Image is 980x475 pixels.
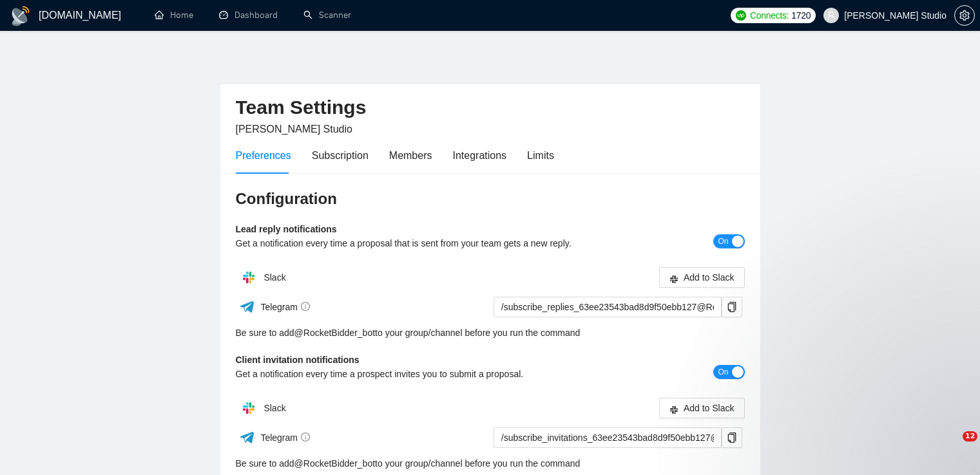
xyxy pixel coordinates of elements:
span: On [718,365,728,379]
div: Get a notification every time a prospect invites you to submit a proposal. [236,367,618,381]
span: Add to Slack [684,270,735,284]
img: logo [10,6,31,26]
div: Get a notification every time a proposal that is sent from your team gets a new reply. [236,236,618,250]
div: Subscription [312,147,369,163]
h2: Team Settings [236,95,745,121]
button: slackAdd to Slack [659,398,745,418]
div: Preferences [236,147,291,163]
button: copy [722,297,742,317]
span: copy [722,302,742,312]
span: 12 [963,431,977,442]
a: searchScanner [303,10,351,21]
span: info-circle [301,433,310,442]
span: On [718,234,728,248]
div: Members [389,147,432,163]
span: user [827,11,836,20]
div: Integrations [453,147,507,163]
img: ww3wtPAAAAAElFTkSuQmCC [239,429,255,445]
div: Limits [527,147,554,163]
span: setting [955,10,974,21]
span: Slack [264,403,285,413]
span: Telegram [260,433,310,443]
span: Slack [264,272,285,283]
a: @RocketBidder_bot [294,456,376,470]
span: Telegram [260,302,310,312]
a: setting [954,10,975,21]
a: homeHome [155,10,193,21]
button: slackAdd to Slack [659,267,745,288]
b: Lead reply notifications [236,224,337,234]
button: copy [722,427,742,448]
a: @RocketBidder_bot [294,326,376,340]
h3: Configuration [236,189,745,209]
b: Client invitation notifications [236,355,360,365]
img: upwork-logo.png [736,10,746,21]
span: [PERSON_NAME] Studio [236,124,352,135]
span: slack [669,274,678,284]
iframe: Intercom live chat [936,431,967,462]
button: setting [954,5,975,26]
img: hpQkSZIkSZIkSZIkSZIkSZIkSZIkSZIkSZIkSZIkSZIkSZIkSZIkSZIkSZIkSZIkSZIkSZIkSZIkSZIkSZIkSZIkSZIkSZIkS... [236,395,262,421]
span: Connects: [750,8,789,23]
div: Be sure to add to your group/channel before you run the command [236,456,745,470]
span: info-circle [301,302,310,311]
div: Be sure to add to your group/channel before you run the command [236,326,745,340]
span: slack [669,405,678,414]
img: hpQkSZIkSZIkSZIkSZIkSZIkSZIkSZIkSZIkSZIkSZIkSZIkSZIkSZIkSZIkSZIkSZIkSZIkSZIkSZIkSZIkSZIkSZIkSZIkS... [236,265,262,290]
span: 1720 [791,8,811,23]
span: Add to Slack [684,401,735,415]
span: copy [722,433,742,443]
a: dashboardDashboard [219,10,278,21]
img: ww3wtPAAAAAElFTkSuQmCC [239,299,255,315]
